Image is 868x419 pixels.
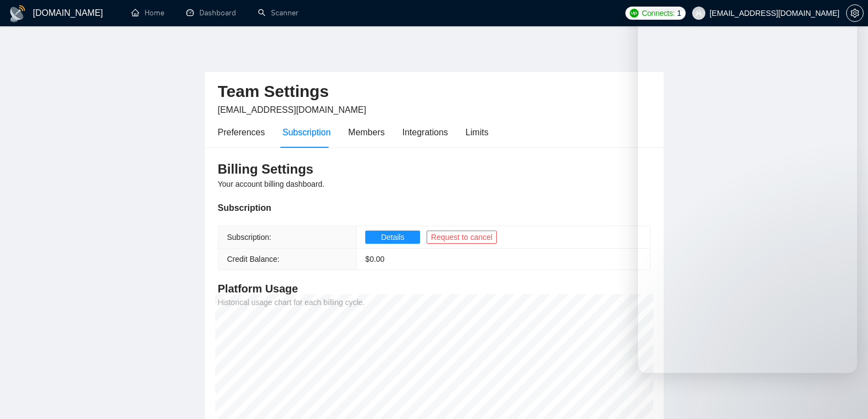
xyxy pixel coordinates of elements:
a: searchScanner [258,8,298,18]
h2: Team Settings [218,81,651,103]
span: Connects: [642,7,675,19]
a: setting [846,9,864,18]
span: Details [381,231,405,243]
img: upwork-logo.png [630,9,639,18]
img: logo [9,5,26,22]
span: $ 0.00 [365,255,384,263]
a: dashboardDashboard [186,8,236,18]
a: homeHome [131,8,164,18]
div: Members [348,125,385,139]
button: Details [365,231,420,244]
button: setting [846,4,864,22]
button: Request to cancel [427,231,497,244]
div: Preferences [218,125,265,139]
iframe: To enrich screen reader interactions, please activate Accessibility in Grammarly extension settings [638,11,857,373]
span: 1 [677,7,681,19]
div: Subscription [218,201,651,215]
div: Subscription [283,125,331,139]
iframe: Intercom live chat [831,382,857,408]
span: Request to cancel [431,231,492,243]
span: [EMAIL_ADDRESS][DOMAIN_NAME] [218,105,366,114]
div: Limits [465,125,488,139]
span: Credit Balance: [227,255,280,263]
h4: Platform Usage [218,281,651,296]
div: Integrations [403,125,449,139]
span: Subscription: [227,233,272,242]
h3: Billing Settings [218,160,651,178]
span: Your account billing dashboard. [218,180,325,188]
span: user [695,9,703,17]
span: setting [847,9,863,18]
